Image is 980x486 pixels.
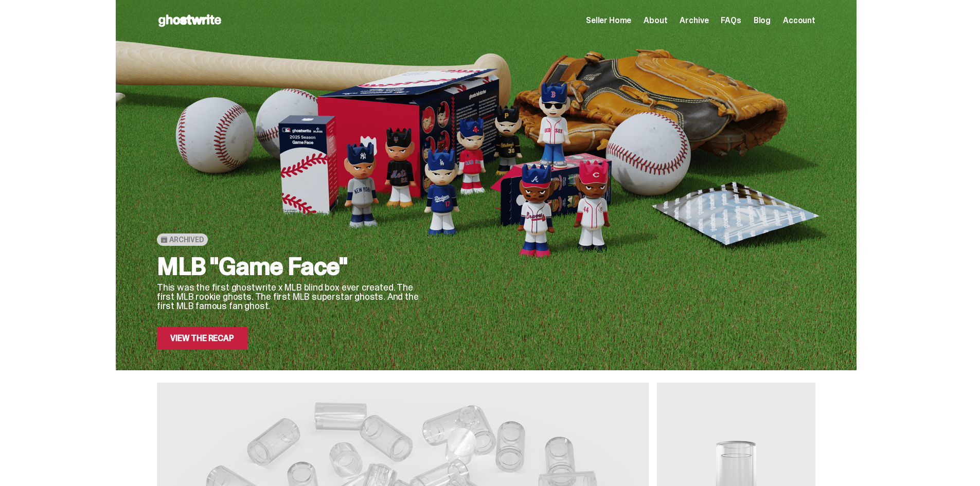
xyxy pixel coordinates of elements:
p: This was the first ghostwrite x MLB blind box ever created. The first MLB rookie ghosts. The firs... [157,283,424,311]
a: Account [783,16,815,25]
a: Seller Home [586,16,631,25]
a: FAQs [721,16,741,25]
a: About [644,16,667,25]
a: View the Recap [157,327,247,350]
a: Archive [680,16,708,25]
a: Blog [754,16,771,25]
span: Archived [169,236,204,244]
h2: MLB "Game Face" [157,254,424,279]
